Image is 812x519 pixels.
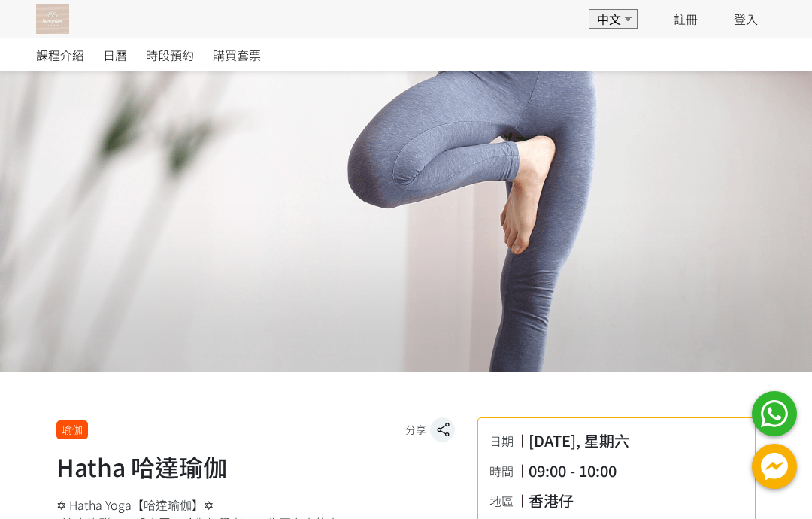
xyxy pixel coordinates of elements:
a: 課程介紹 [36,38,84,71]
div: 香港仔 [529,490,574,512]
div: [DATE], 星期六 [529,429,629,452]
div: 地區 [489,492,521,510]
a: 登入 [734,10,758,28]
span: 購買套票 [213,46,261,64]
a: 日曆 [103,38,127,71]
img: T57dtJh47iSJKDtQ57dN6xVUMYY2M0XQuGF02OI4.png [36,4,69,34]
a: 註冊 [674,10,698,28]
h1: Hatha 哈達瑜伽 [56,448,455,484]
div: 日期 [489,432,521,450]
div: 瑜伽 [56,420,88,439]
a: 購買套票 [213,38,261,71]
span: 課程介紹 [36,46,84,64]
a: 時段預約 [146,38,194,71]
span: 時段預約 [146,46,194,64]
div: 09:00 - 10:00 [529,460,617,482]
div: 時間 [489,462,521,480]
span: 分享 [405,422,426,438]
span: 日曆 [103,46,127,64]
